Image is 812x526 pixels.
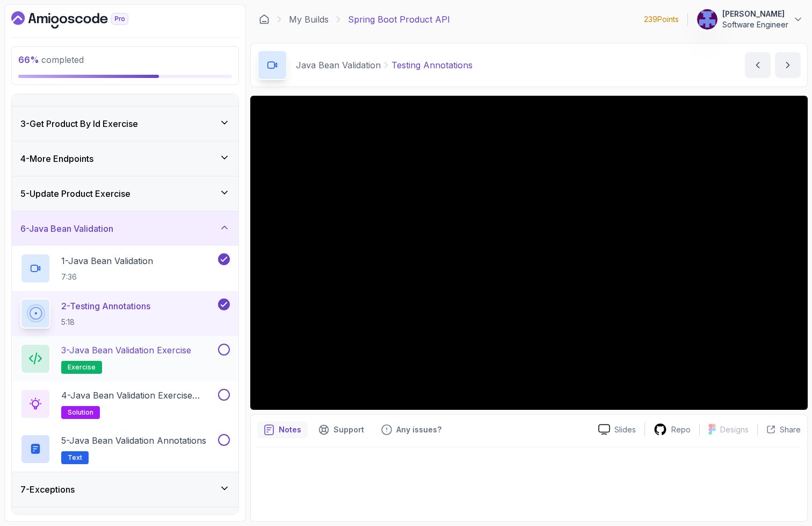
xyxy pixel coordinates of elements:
p: Any issues? [396,424,441,435]
p: Software Engineer [722,19,788,30]
button: Support button [312,421,371,438]
p: Slides [614,424,636,435]
span: completed [18,54,84,65]
span: exercise [68,363,96,372]
a: Dashboard [11,11,153,29]
p: Share [780,424,801,435]
h3: 5 - Update Product Exercise [20,187,130,200]
a: Slides [590,424,644,435]
p: 4 - Java Bean Validation Exercise Solution [61,389,216,402]
p: [PERSON_NAME] [722,9,788,19]
button: 5-Java Bean Validation AnnotationsText [20,434,230,464]
a: Dashboard [259,14,270,25]
h3: 3 - Get Product By Id Exercise [20,117,138,130]
button: 4-More Endpoints [12,141,238,176]
img: user profile image [697,9,717,30]
button: 5-Update Product Exercise [12,176,238,211]
button: 7-Exceptions [12,472,238,507]
a: Repo [645,423,699,436]
p: 5 - Java Bean Validation Annotations [61,434,206,447]
h3: 7 - Exceptions [20,483,75,496]
p: Java Bean Validation [296,59,381,72]
button: previous content [745,52,771,78]
p: Testing Annotations [392,59,473,72]
h3: 6 - Java Bean Validation [20,222,113,235]
p: Spring Boot Product API [348,13,450,26]
span: solution [68,408,93,417]
p: Support [334,424,364,435]
button: notes button [257,421,308,438]
p: 3 - Java Bean Validation Exercise [61,344,191,357]
button: next content [775,52,801,78]
p: 7:36 [61,272,153,282]
button: 6-Java Bean Validation [12,211,238,246]
p: 5:18 [61,317,150,328]
button: 1-Java Bean Validation7:36 [20,253,230,283]
span: 66 % [18,54,39,65]
p: 1 - Java Bean Validation [61,254,153,267]
button: 3-Get Product By Id Exercise [12,106,238,141]
button: 2-Testing Annotations5:18 [20,298,230,329]
p: Repo [671,424,691,435]
button: Feedback button [375,421,448,438]
h3: 4 - More Endpoints [20,152,93,165]
p: Designs [720,424,749,435]
button: 3-Java Bean Validation Exerciseexercise [20,344,230,374]
span: Text [68,453,82,462]
button: 4-Java Bean Validation Exercise Solutionsolution [20,389,230,419]
button: user profile image[PERSON_NAME]Software Engineer [697,9,803,30]
p: 239 Points [644,14,679,25]
a: My Builds [289,13,329,26]
button: Share [757,424,801,435]
p: 2 - Testing Annotations [61,300,150,312]
p: Notes [279,424,301,435]
iframe: 2 - Testing Annotations [250,96,808,410]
